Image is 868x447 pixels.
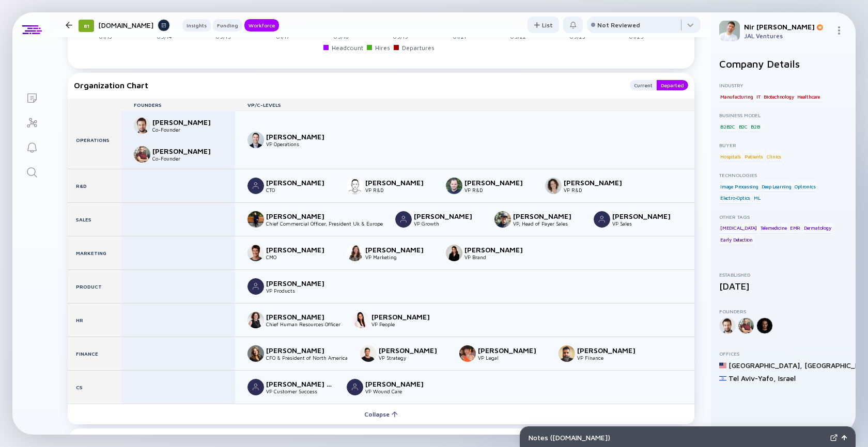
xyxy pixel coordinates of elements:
[778,374,796,382] div: Israel
[744,32,831,40] div: JAL Ventures
[719,375,726,382] img: Israel Flag
[464,254,533,260] div: VP Brand
[365,254,433,260] div: VP Marketing
[68,169,121,202] div: R&D
[157,33,172,40] tspan: 05/14
[564,187,632,193] div: VP R&D
[719,214,847,220] div: Other Tags
[729,361,802,370] div: [GEOGRAPHIC_DATA] ,
[379,346,447,355] div: [PERSON_NAME]
[478,346,546,355] div: [PERSON_NAME]
[347,379,363,395] img: Mark Becker picture
[719,272,847,278] div: Established
[564,178,632,187] div: [PERSON_NAME]
[453,33,466,40] tspan: 01/21
[513,212,581,220] div: [PERSON_NAME]
[244,20,279,30] div: Workforce
[379,355,447,361] div: VP Strategy
[68,371,121,404] div: CS
[830,434,838,441] img: Expand Notes
[358,406,404,422] div: Collapse
[719,172,847,178] div: Technologies
[478,355,546,361] div: VP Legal
[99,33,112,40] tspan: 01/13
[247,178,264,194] img: Eli Brosh picture
[79,20,94,32] div: 81
[612,220,680,227] div: VP Sales
[266,178,334,187] div: [PERSON_NAME]
[152,155,221,162] div: Co-Founder
[247,345,264,362] img: HEATHER GETZ picture
[68,304,121,337] div: HR
[719,112,847,118] div: Business Model
[761,181,792,191] div: Deep Learning
[719,58,847,70] h2: Company Details
[266,132,334,141] div: [PERSON_NAME]
[235,102,694,108] div: VP/C-Levels
[215,33,231,40] tspan: 09/15
[796,91,821,102] div: Healthcare
[393,33,408,40] tspan: 09/19
[446,178,462,194] img: Ido Nave picture
[152,118,221,126] div: [PERSON_NAME]
[266,388,334,394] div: VP Customer Success
[152,147,221,155] div: [PERSON_NAME]
[266,288,334,294] div: VP Products
[266,187,334,193] div: CTO
[719,142,847,148] div: Buyer
[247,312,264,328] img: Neomi Farkas picture
[760,223,788,233] div: Telemedicine
[719,308,847,314] div: Founders
[719,193,751,203] div: Electro-Optics
[719,91,754,102] div: Manufacturing
[569,33,585,40] tspan: 09/23
[719,234,754,245] div: Early Detection
[594,211,610,228] img: Peter Boomer picture
[744,22,831,31] div: Nir [PERSON_NAME]
[577,346,645,355] div: [PERSON_NAME]
[365,379,433,388] div: [PERSON_NAME]
[630,80,657,90] button: Current
[719,21,740,41] img: Nir Profile Picture
[12,159,51,184] a: Search
[597,21,640,29] div: Not Reviewed
[729,374,776,382] div: Tel Aviv-Yafo ,
[213,20,242,30] div: Funding
[74,80,619,90] div: Organization Chart
[152,126,221,133] div: Co-Founder
[545,178,562,194] img: Hemdat Cohen-Shraga picture
[510,33,526,40] tspan: 05/22
[68,111,121,169] div: Operations
[68,337,121,370] div: Finance
[134,146,150,163] img: Shachar Mendelowitz picture
[347,178,363,194] img: Eitan Gur picture
[494,211,511,228] img: Justin Garrett picture
[528,17,559,33] button: List
[753,193,762,203] div: ML
[719,281,847,292] div: [DATE]
[657,80,688,90] button: Departed
[247,278,264,295] img: Eilat Lev-Ari picture
[738,121,749,132] div: B2C
[266,220,383,227] div: Chief Commercial Officer, President Uk & Europe
[513,220,581,227] div: VP, Head of Payer Sales
[266,141,334,147] div: VP Operations
[244,19,279,31] button: Workforce
[842,435,847,440] img: Open Notes
[459,345,476,362] img: Hagar Mizrachi picture
[719,362,726,369] img: United States Flag
[464,178,533,187] div: [PERSON_NAME]
[365,178,433,187] div: [PERSON_NAME]
[247,211,264,228] img: Katherine Ward picture
[803,223,832,233] div: Dermatology
[414,220,482,227] div: VP Growth
[266,312,334,321] div: [PERSON_NAME]
[719,151,742,162] div: Hospitals
[719,181,760,191] div: Image Processing
[835,26,843,35] img: Menu
[68,404,694,424] button: Collapse
[794,181,816,191] div: Optronics
[360,345,377,362] img: Joel Schoppig picture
